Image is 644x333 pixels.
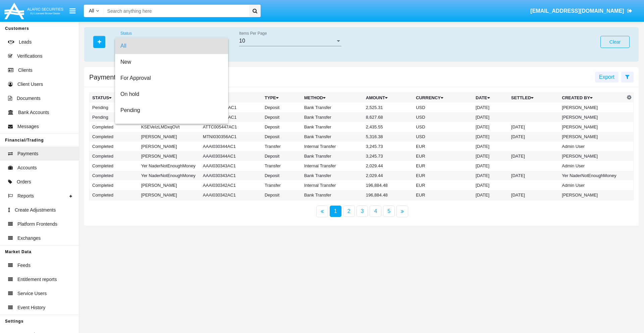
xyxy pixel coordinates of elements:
span: All [120,38,223,54]
span: On hold [120,86,223,102]
span: New [120,54,223,70]
span: For Approval [120,70,223,86]
span: Pending [120,102,223,118]
span: Rejected [120,118,223,134]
